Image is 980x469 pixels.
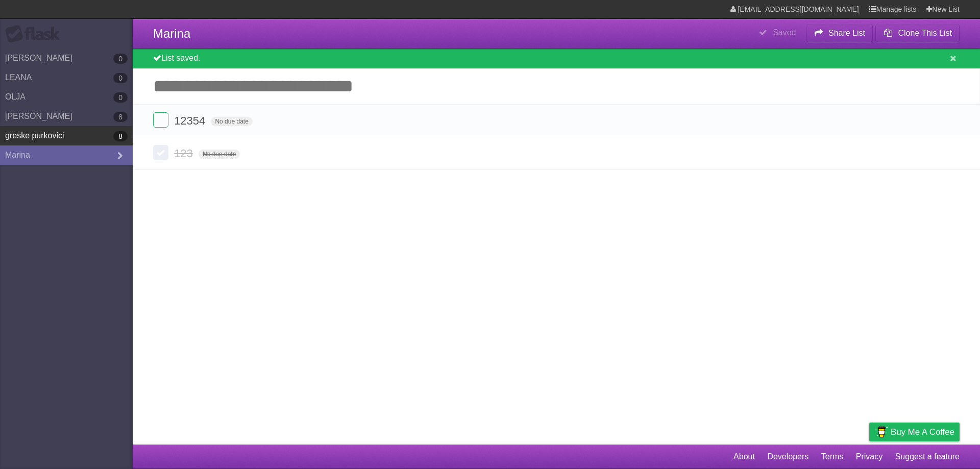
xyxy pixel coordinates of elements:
[153,27,190,40] span: Marina
[875,24,960,42] button: Clone This List
[174,147,195,160] span: 123
[153,145,168,160] label: Done
[874,423,888,440] img: Buy me a coffee
[113,92,128,103] b: 0
[821,447,844,466] a: Terms
[773,28,796,37] b: Saved
[174,114,208,127] span: 12354
[891,423,954,441] span: Buy me a coffee
[898,29,952,37] b: Clone This List
[211,117,252,126] span: No due date
[113,131,128,141] b: 8
[113,54,128,64] b: 0
[767,447,808,466] a: Developers
[113,112,128,122] b: 8
[199,150,240,159] span: No due date
[113,73,128,83] b: 0
[828,29,865,37] b: Share List
[733,447,755,466] a: About
[5,25,66,43] div: Flask
[869,423,960,441] a: Buy me a coffee
[153,112,168,128] label: Done
[895,447,960,466] a: Suggest a feature
[856,447,883,466] a: Privacy
[806,24,873,42] button: Share List
[133,48,980,68] div: List saved.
